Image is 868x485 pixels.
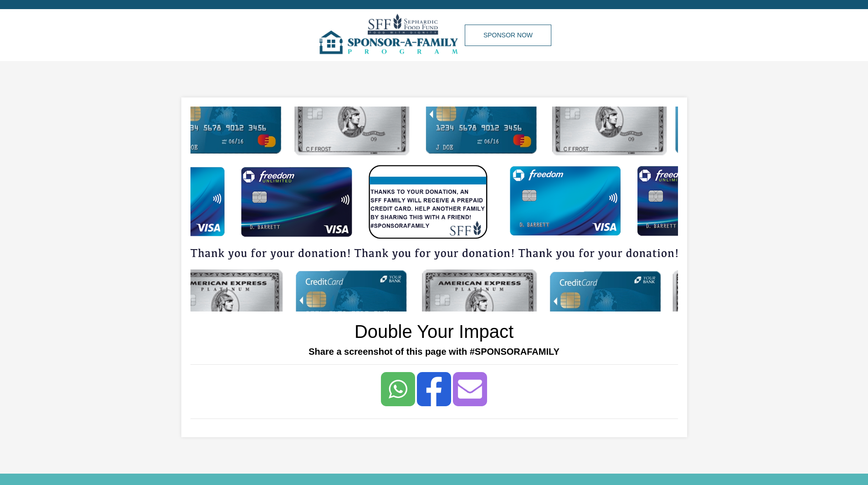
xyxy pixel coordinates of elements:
[453,372,487,406] a: Share to Email
[417,372,451,406] a: Share to Facebook
[190,346,678,357] h5: Share a screenshot of this page with #SPONSORAFAMILY
[381,372,415,406] a: Share to <span class="translation_missing" title="translation missing: en.social_share_button.wha...
[354,321,514,342] h1: Double Your Impact
[465,25,551,46] a: Sponsor Now
[317,9,465,61] img: img
[190,107,678,311] img: img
